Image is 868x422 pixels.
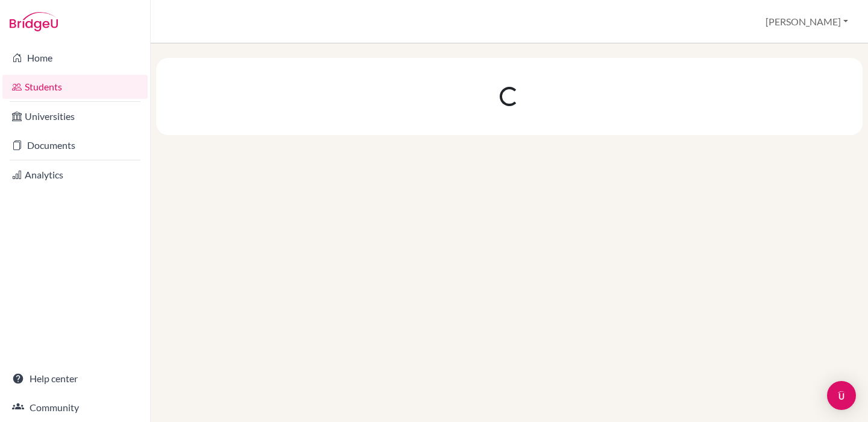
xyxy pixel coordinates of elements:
[827,381,856,410] div: Open Intercom Messenger
[2,395,148,420] a: Community
[2,367,148,391] a: Help center
[2,104,148,128] a: Universities
[10,12,58,31] img: Bridge-U
[760,10,854,33] button: [PERSON_NAME]
[2,163,148,187] a: Analytics
[2,75,148,99] a: Students
[2,133,148,157] a: Documents
[2,46,148,70] a: Home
